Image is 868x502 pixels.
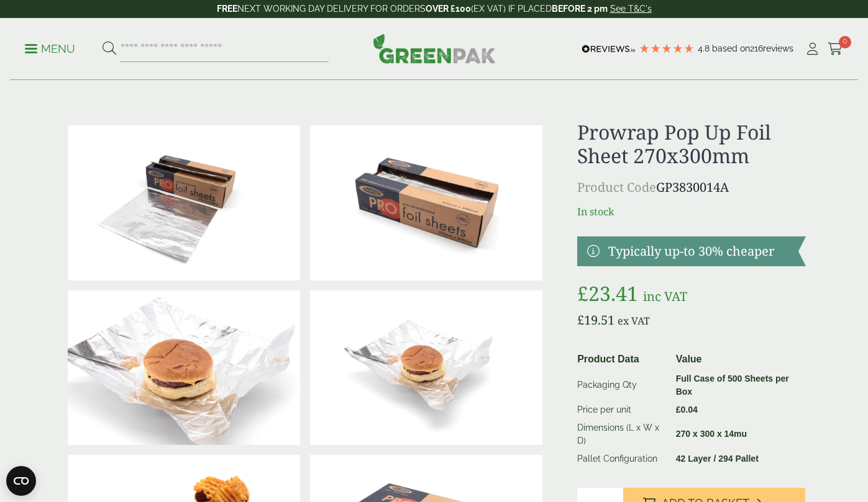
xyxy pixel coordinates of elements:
[572,419,671,450] td: Dimensions (L x W x D)
[643,288,687,305] span: inc VAT
[763,43,793,53] span: reviews
[572,349,671,370] th: Product Data
[750,43,763,53] span: 216
[676,405,698,415] bdi: 0.04
[676,405,681,415] span: £
[610,4,652,14] a: See T&C's
[577,312,584,328] span: £
[698,43,712,53] span: 4.8
[828,43,843,55] i: Cart
[577,204,805,219] p: In stock
[68,125,300,280] img: GP3830014A Pro Foil Sheets Box Open With Single Sheet
[577,312,614,328] bdi: 19.51
[577,280,638,307] bdi: 23.41
[577,120,805,168] h1: Prowrap Pop Up Foil Sheet 270x300mm
[572,450,671,468] td: Pallet Configuration
[676,454,759,464] strong: 42 Layer / 294 Pallet
[25,42,75,54] a: Menu
[310,125,542,280] img: GP3830014A Pro Foil Sheets Box Open
[572,369,671,401] td: Packaging Qty
[671,349,801,370] th: Value
[577,280,588,307] span: £
[712,43,750,53] span: Based on
[828,40,843,58] a: 0
[805,43,820,55] i: My Account
[577,178,805,197] p: GP3830014A
[582,45,636,53] img: REVIEWS.io
[618,314,650,328] span: ex VAT
[6,466,36,496] button: Open CMP widget
[217,4,237,14] strong: FREE
[68,290,300,446] img: GP3830014A Pro Foil Sheets As Burger Wrap Open V2
[676,429,747,439] strong: 270 x 300 x 14mu
[639,43,695,54] div: 4.79 Stars
[676,374,789,397] strong: Full Case of 500 Sheets per Box
[577,179,656,195] span: Product Code
[572,401,671,419] td: Price per unit
[373,34,496,63] img: GreenPak Supplies
[25,42,75,56] p: Menu
[310,290,542,446] img: GP3830014A Pro Foil Sheets As Burger Wrap Open
[839,36,851,48] span: 0
[552,4,608,14] strong: BEFORE 2 pm
[426,4,471,14] strong: OVER £100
